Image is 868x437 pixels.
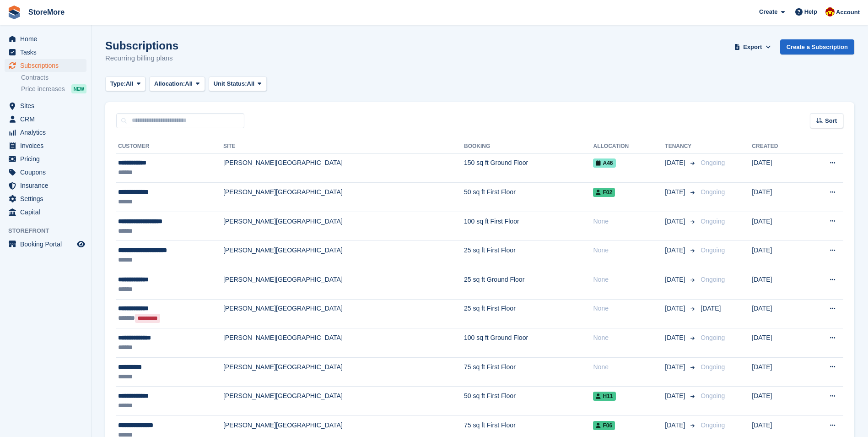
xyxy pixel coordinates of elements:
span: Ongoing [701,188,725,196]
span: Invoices [20,139,75,152]
img: Store More Team [825,7,835,16]
a: Preview store [75,239,86,250]
th: Tenancy [665,139,697,154]
th: Booking [464,139,593,154]
span: [DATE] [665,421,687,430]
a: menu [5,179,86,192]
span: F06 [593,421,615,430]
span: [DATE] [701,305,721,312]
td: 75 sq ft First Floor [464,357,593,387]
span: [DATE] [665,275,687,284]
span: Create [759,7,777,16]
td: [PERSON_NAME][GEOGRAPHIC_DATA] [223,270,464,300]
span: Storefront [8,226,91,235]
a: Contracts [21,73,86,82]
td: [DATE] [752,153,804,183]
span: Price increases [21,85,65,93]
td: 100 sq ft First Floor [464,212,593,241]
span: Coupons [20,166,75,179]
td: 50 sq ft First Floor [464,183,593,212]
td: [PERSON_NAME][GEOGRAPHIC_DATA] [223,241,464,270]
td: 100 sq ft Ground Floor [464,328,593,358]
a: menu [5,99,86,112]
th: Customer [116,139,223,154]
td: [DATE] [752,212,804,241]
span: Subscriptions [20,59,75,72]
td: [PERSON_NAME][GEOGRAPHIC_DATA] [223,299,464,328]
td: [DATE] [752,299,804,328]
a: menu [5,59,86,72]
td: [PERSON_NAME][GEOGRAPHIC_DATA] [223,387,464,416]
td: [DATE] [752,357,804,387]
td: [DATE] [752,387,804,416]
a: menu [5,206,86,218]
span: Sites [20,99,75,112]
a: Create a Subscription [780,39,854,55]
span: [DATE] [665,217,687,226]
span: All [247,79,255,88]
span: Account [836,8,860,17]
div: None [593,333,665,343]
button: Allocation: All [149,76,205,92]
span: Tasks [20,46,75,59]
span: Help [804,7,817,16]
th: Site [223,139,464,154]
span: F02 [593,188,615,197]
td: 25 sq ft First Floor [464,299,593,328]
span: Settings [20,192,75,205]
a: StoreMore [25,5,68,20]
td: [DATE] [752,183,804,212]
th: Created [752,139,804,154]
td: [DATE] [752,270,804,300]
button: Export [733,39,773,55]
a: menu [5,238,86,251]
a: menu [5,139,86,152]
span: [DATE] [665,246,687,255]
td: [PERSON_NAME][GEOGRAPHIC_DATA] [223,212,464,241]
span: Analytics [20,126,75,139]
div: None [593,362,665,372]
span: Ongoing [701,392,725,399]
span: All [185,79,193,88]
span: [DATE] [665,304,687,313]
td: 50 sq ft First Floor [464,387,593,416]
a: menu [5,113,86,126]
a: menu [5,166,86,179]
span: Booking Portal [20,238,75,251]
span: All [126,79,134,88]
span: Unit Status: [214,79,247,88]
p: Recurring billing plans [105,53,178,64]
span: [DATE] [665,391,687,401]
span: Ongoing [701,159,725,166]
span: Insurance [20,179,75,192]
span: CRM [20,113,75,126]
span: Allocation: [154,79,185,88]
span: [DATE] [665,333,687,343]
span: A46 [593,158,615,168]
span: [DATE] [665,187,687,197]
div: None [593,217,665,226]
span: Ongoing [701,421,725,429]
span: Ongoing [701,246,725,254]
a: menu [5,153,86,165]
div: None [593,275,665,284]
h1: Subscriptions [105,39,178,52]
td: [PERSON_NAME][GEOGRAPHIC_DATA] [223,153,464,183]
td: 25 sq ft Ground Floor [464,270,593,300]
td: [PERSON_NAME][GEOGRAPHIC_DATA] [223,183,464,212]
div: None [593,304,665,313]
th: Allocation [593,139,665,154]
div: None [593,246,665,255]
span: Home [20,33,75,45]
a: menu [5,33,86,45]
span: Ongoing [701,334,725,341]
span: Type: [110,79,126,88]
button: Type: All [105,76,146,92]
div: NEW [71,84,86,93]
span: [DATE] [665,158,687,168]
img: stora-icon-8386f47178a22dfd0bd8f6a31ec36ba5ce8667c1dd55bd0f319d3a0aa187defe.svg [7,5,21,19]
span: [DATE] [665,362,687,372]
td: [DATE] [752,328,804,358]
span: Pricing [20,153,75,165]
td: [PERSON_NAME][GEOGRAPHIC_DATA] [223,328,464,358]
